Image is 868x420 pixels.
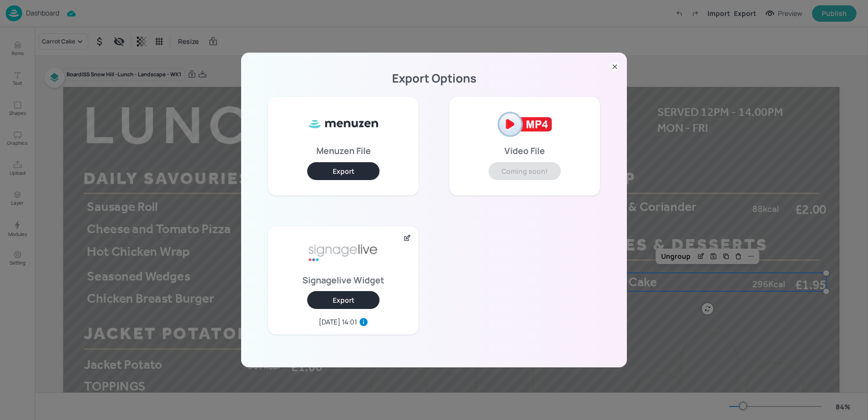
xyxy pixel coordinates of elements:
button: Export [307,291,380,309]
div: [DATE] 14:01 [319,317,357,327]
img: ml8WC8f0XxQ8HKVnnVUe7f5Gv1vbApsJzyFa2MjOoB8SUy3kBkfteYo5TIAmtfcjWXsj8oHYkuYqrJRUn+qckOrNdzmSzIzkA... [307,105,380,143]
p: Signagelive Widget [302,277,384,283]
p: Video File [504,147,545,154]
img: mp4-2af2121e.png [488,105,561,143]
p: Export Options [253,75,615,82]
button: Export [307,162,380,180]
img: signage-live-aafa7296.png [307,234,380,273]
svg: Last export widget in this device [359,317,368,327]
p: Menuzen File [316,147,371,154]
